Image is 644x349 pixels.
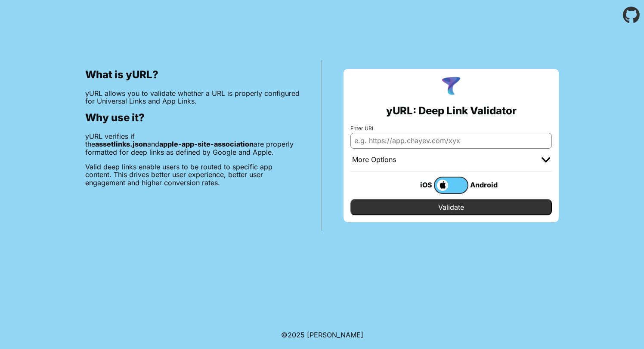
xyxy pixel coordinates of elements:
footer: © [281,321,363,349]
p: yURL allows you to validate whether a URL is properly configured for Universal Links and App Links. [85,89,300,105]
p: yURL verifies if the and are properly formatted for deep links as defined by Google and Apple. [85,132,300,156]
span: 2025 [288,331,305,339]
h2: Why use it? [85,112,300,124]
input: e.g. https://app.chayev.com/xyx [350,133,552,148]
img: chevron [542,157,550,162]
h2: What is yURL? [85,69,300,81]
input: Validate [350,199,552,215]
img: yURL Logo [440,76,462,98]
h2: yURL: Deep Link Validator [386,105,517,117]
div: Android [468,179,503,190]
div: More Options [352,156,396,164]
a: Michael Ibragimchayev's Personal Site [307,331,363,339]
b: assetlinks.json [95,140,147,148]
div: iOS [399,179,434,190]
label: Enter URL [350,126,552,132]
b: apple-app-site-association [159,140,254,148]
p: Valid deep links enable users to be routed to specific app content. This drives better user exper... [85,163,300,187]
